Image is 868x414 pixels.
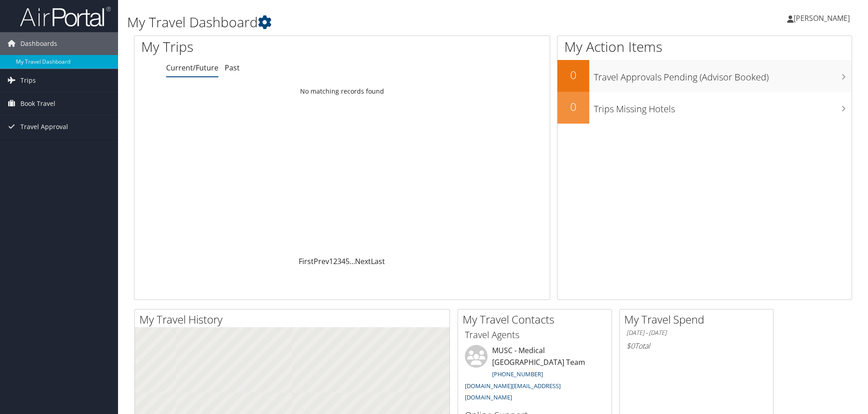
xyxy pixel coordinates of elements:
h6: [DATE] - [DATE] [626,329,766,337]
td: No matching records found [134,83,550,100]
h1: My Trips [141,37,370,56]
a: 3 [337,256,341,266]
span: … [350,256,355,266]
a: Next [355,256,371,266]
span: [PERSON_NAME] [794,13,850,23]
h1: My Travel Dashboard [127,13,615,32]
a: 0Trips Missing Hotels [557,92,852,124]
h3: Trips Missing Hotels [594,98,852,115]
a: Past [225,63,240,73]
span: Trips [20,69,36,92]
h2: My Travel History [139,312,449,327]
a: [PHONE_NUMBER] [492,370,543,378]
span: Dashboards [20,32,57,55]
span: Book Travel [20,92,55,115]
h3: Travel Agents [465,329,605,341]
span: Travel Approval [20,115,68,138]
h2: My Travel Spend [624,312,773,327]
a: 5 [345,256,350,266]
a: 4 [341,256,345,266]
a: 0Travel Approvals Pending (Advisor Booked) [557,60,852,92]
a: 1 [329,256,333,266]
a: 2 [333,256,337,266]
li: MUSC - Medical [GEOGRAPHIC_DATA] Team [460,345,609,405]
a: [PERSON_NAME] [787,5,859,32]
a: Last [371,256,385,266]
h3: Travel Approvals Pending (Advisor Booked) [594,66,852,84]
h6: Total [626,341,766,351]
h2: 0 [557,99,589,115]
img: airportal-logo.png [20,6,111,27]
a: Prev [314,256,329,266]
a: [DOMAIN_NAME][EMAIL_ADDRESS][DOMAIN_NAME] [465,382,561,402]
h2: 0 [557,67,589,83]
h1: My Action Items [557,37,852,56]
span: $0 [626,341,635,351]
a: Current/Future [166,63,218,73]
a: First [299,256,314,266]
h2: My Travel Contacts [463,312,612,327]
